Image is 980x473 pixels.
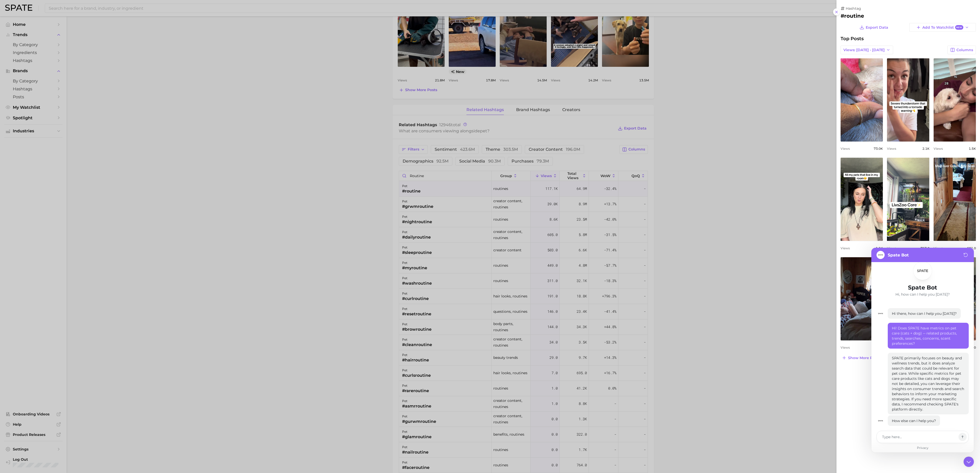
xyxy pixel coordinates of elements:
[922,147,930,150] span: 2.1k
[922,25,963,30] span: Add to Watchlist
[874,147,883,150] span: 73.0k
[969,147,976,150] span: 1.5k
[841,346,850,349] span: Views
[841,36,864,41] span: Top Posts
[955,25,963,30] span: New
[843,48,885,52] span: Views: [DATE] - [DATE]
[947,46,976,54] button: Columns
[848,356,880,360] span: Show more posts
[876,246,883,250] span: 1.1k
[841,13,976,19] h2: #routine
[887,246,896,250] span: Views
[866,25,888,30] span: Export Data
[956,48,973,52] span: Columns
[858,23,890,32] button: Export Data
[887,147,896,150] span: Views
[934,147,943,150] span: Views
[841,354,881,361] button: Show more posts
[841,46,893,54] button: Views: [DATE] - [DATE]
[909,23,976,32] button: Add to WatchlistNew
[921,246,930,250] span: 763.0
[841,147,850,150] span: Views
[934,246,943,250] span: Views
[967,246,976,250] span: 681.0
[846,6,861,11] span: hashtag
[841,246,850,250] span: Views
